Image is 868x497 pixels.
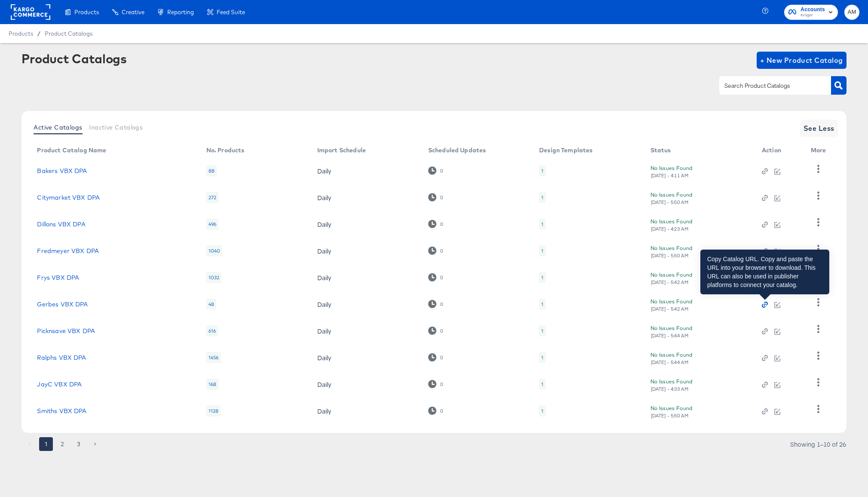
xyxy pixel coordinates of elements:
[206,147,245,154] div: No. Products
[539,245,546,256] div: 1
[206,379,218,390] div: 168
[428,147,486,154] div: Scheduled Updates
[440,408,443,414] div: 0
[167,9,194,15] span: Reporting
[844,5,859,20] button: AM
[784,5,838,20] button: AccountsKroger
[440,275,443,281] div: 0
[440,381,443,387] div: 0
[539,405,546,417] div: 1
[801,12,825,19] span: Kroger
[37,167,87,174] a: Bakers VBX DPA
[37,407,86,414] a: Smiths VBX DPA
[804,122,834,134] span: See Less
[206,192,218,203] div: 272
[539,352,546,363] div: 1
[539,165,546,176] div: 1
[206,245,223,256] div: 1040
[541,301,543,308] div: 1
[310,398,421,424] td: Daily
[760,54,843,66] span: + New Product Catalog
[37,247,99,254] a: Fredmeyer VBX DPA
[848,7,856,17] span: AM
[539,192,546,203] div: 1
[37,301,88,308] a: Gerbes VBX DPA
[39,437,53,451] button: page 1
[310,344,421,371] td: Daily
[310,318,421,344] td: Daily
[206,219,218,230] div: 496
[428,167,443,175] div: 0
[428,220,443,228] div: 0
[9,30,33,37] span: Products
[644,144,755,157] th: Status
[55,437,69,451] button: Go to page 2
[428,380,443,388] div: 0
[34,124,82,131] span: Active Catalogs
[800,120,838,137] button: See Less
[317,147,366,154] div: Import Schedule
[801,5,825,14] span: Accounts
[37,147,106,154] div: Product Catalog Name
[428,300,443,308] div: 0
[440,194,443,201] div: 0
[428,193,443,201] div: 0
[541,247,543,254] div: 1
[206,299,216,310] div: 48
[440,328,443,334] div: 0
[541,167,543,174] div: 1
[206,405,221,417] div: 1128
[88,437,102,451] button: Go to next page
[541,407,543,414] div: 1
[310,291,421,318] td: Daily
[72,437,86,451] button: Go to page 3
[428,247,443,255] div: 0
[440,248,443,254] div: 0
[428,273,443,281] div: 0
[206,352,221,363] div: 1456
[310,238,421,264] td: Daily
[723,81,814,91] input: Search Product Catalogs
[440,168,443,174] div: 0
[45,30,92,37] a: Product Catalogs
[541,327,543,334] div: 1
[790,441,847,447] div: Showing 1–10 of 26
[440,355,443,361] div: 0
[122,9,144,15] span: Creative
[541,381,543,388] div: 1
[89,124,143,131] span: Inactive Catalogs
[37,221,85,228] a: Dillons VBX DPA
[310,211,421,238] td: Daily
[206,325,218,336] div: 616
[74,9,99,15] span: Products
[539,325,546,336] div: 1
[539,299,546,310] div: 1
[440,221,443,227] div: 0
[539,379,546,390] div: 1
[541,221,543,228] div: 1
[310,184,421,211] td: Daily
[310,157,421,184] td: Daily
[541,194,543,201] div: 1
[757,52,847,69] button: + New Product Catalog
[541,274,543,281] div: 1
[21,52,126,65] div: Product Catalogs
[539,219,546,230] div: 1
[33,30,45,37] span: /
[539,272,546,283] div: 1
[804,144,837,157] th: More
[37,274,79,281] a: Frys VBX DPA
[37,354,86,361] a: Ralphs VBX DPA
[37,194,100,201] a: Citymarket VBX DPA
[206,165,217,176] div: 88
[21,437,103,451] nav: pagination navigation
[541,354,543,361] div: 1
[37,327,95,334] a: Picknsave VBX DPA
[310,264,421,291] td: Daily
[428,407,443,415] div: 0
[310,371,421,398] td: Daily
[440,301,443,307] div: 0
[206,272,222,283] div: 1032
[428,327,443,335] div: 0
